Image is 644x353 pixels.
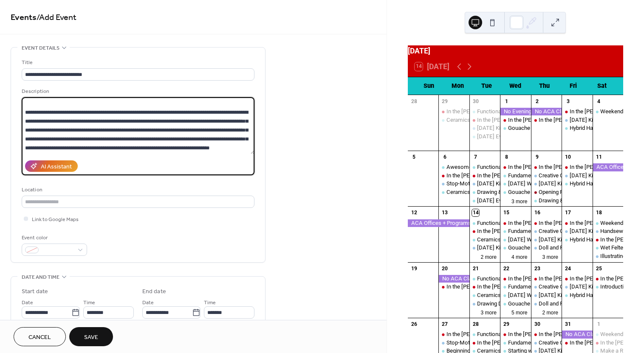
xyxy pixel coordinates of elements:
[593,227,623,235] div: Handsewn Pumpkin Buddies (Gr. 1-4) - C. Brown
[477,172,590,179] div: In the [PERSON_NAME] Gallery: Untold Stories
[472,77,501,95] div: Tue
[593,108,623,115] div: Weekend Wheel Throwing - JLima
[477,163,579,171] div: Functional Dinnerware - [PERSON_NAME]
[469,236,500,244] div: Ceramics Open Studio Time
[477,197,603,205] div: [DATE] Evening Wheel Throwing - [PERSON_NAME]
[477,116,590,124] div: In the [PERSON_NAME] Gallery: Untold Stories
[22,58,253,67] div: Title
[500,219,531,227] div: In the Shaira Ali Gallery: Untold Stories
[500,124,531,132] div: Gouache Painting Studio - V. Paret
[500,291,531,299] div: Wednesday Wheel Throwing - S McLelland
[446,188,517,196] div: Ceramics Independent Study
[443,77,472,95] div: Mon
[500,331,531,338] div: In the Shaira Ali Gallery: Untold Stories
[531,163,562,171] div: In the Shaira Ali Gallery: Untold Stories
[562,236,592,244] div: Hybrid Hand and Wheel - M. Kaemmer
[446,339,551,347] div: Stop-Motion Animation (Gr. 3-6) - A. Power
[500,339,531,347] div: Fundamentals of Drawing and Painting Botanicals - C. Buckwalter
[508,331,621,338] div: In the [PERSON_NAME] Gallery: Untold Stories
[500,283,531,291] div: Fundamentals of Drawing and Painting Botanicals - C. Buckwalter
[508,180,619,188] div: [DATE] Wheel Throwing - S [PERSON_NAME]
[477,291,546,299] div: Ceramics Open Studio Time
[534,321,541,328] div: 30
[446,331,560,338] div: In the [PERSON_NAME] Gallery: Untold Stories
[593,339,623,347] div: In the Shaira Ali Gallery: Untold Stories
[477,180,587,188] div: [DATE] Kids Clay (Gr. K-2) - [PERSON_NAME]
[441,321,449,328] div: 27
[469,227,500,235] div: In the Shaira Ali Gallery: Untold Stories
[477,227,590,235] div: In the [PERSON_NAME] Gallery: Untold Stories
[508,124,616,132] div: Gouache Painting Studio - [PERSON_NAME]
[477,244,587,252] div: [DATE] Kids Clay (Gr. K-2) - [PERSON_NAME]
[477,188,627,196] div: Drawing & Painting Landscapes for Adults - [PERSON_NAME]
[500,180,531,188] div: Wednesday Wheel Throwing - S McLelland
[142,298,154,307] span: Date
[477,275,579,283] div: Functional Dinnerware - [PERSON_NAME]
[472,154,479,161] div: 7
[562,108,592,115] div: In the Shaira Ali Gallery: Untold Stories
[531,180,562,188] div: Thursday Kids Clay (Gr. 3-6) - J. Williams
[562,219,592,227] div: In the Shaira Ali Gallery: Untold Stories
[438,331,469,338] div: In the Shaira Ali Gallery: Untold Stories
[531,275,562,283] div: In the Shaira Ali Gallery: Untold Stories
[500,275,531,283] div: In the Shaira Ali Gallery: Untold Stories
[593,252,623,260] div: Illustrating on Clothing for Teens - P. Lin
[14,327,66,346] a: Cancel
[469,300,500,308] div: Drawing Dragons and other mythological creatures - S. Rice
[500,227,531,235] div: Fundamentals of Drawing and Painting Botanicals - C. Buckwalter
[415,77,443,95] div: Sun
[472,209,479,216] div: 14
[595,154,602,161] div: 11
[500,244,531,252] div: Gouache Painting Studio - V. Paret
[562,331,592,338] div: No ACA Classes Today
[508,291,619,299] div: [DATE] Wheel Throwing - S [PERSON_NAME]
[595,98,602,105] div: 4
[441,154,449,161] div: 6
[469,108,500,115] div: Functional Dinnerware - S. McLelland
[32,215,79,224] span: Link to Google Maps
[531,291,562,299] div: Thursday Kids Clay (Gr. 3-6) - J. Williams
[22,44,59,53] span: Event details
[503,209,510,216] div: 15
[469,339,500,347] div: In the Shaira Ali Gallery: Untold Stories
[508,252,531,261] button: 4 more
[22,298,33,307] span: Date
[595,209,602,216] div: 18
[565,98,572,105] div: 3
[588,77,616,95] div: Sat
[531,331,562,338] div: In the Shaira Ali Gallery: Untold Stories
[562,163,592,171] div: In the Shaira Ali Gallery: Untold Stories
[472,265,479,272] div: 21
[562,180,592,188] div: Hybrid Hand and Wheel - M. Kaemmer
[446,180,551,188] div: Stop-Motion Animation (Gr. 3-6) - A. Power
[531,339,562,347] div: Creative Cartooning - S. Rice
[477,331,579,338] div: Functional Dinnerware - [PERSON_NAME]
[408,45,623,56] div: [DATE]
[477,236,546,244] div: Ceramics Open Studio Time
[565,154,572,161] div: 10
[469,331,500,338] div: Functional Dinnerware - S. McLelland
[508,300,616,308] div: Gouache Painting Studio - [PERSON_NAME]
[472,98,479,105] div: 30
[441,98,449,105] div: 29
[477,124,587,132] div: [DATE] Kids Clay (Gr. K-2) - [PERSON_NAME]
[539,172,635,179] div: Creative Cartooning - [PERSON_NAME]
[500,172,531,179] div: Fundamentals of Drawing and Painting Botanicals - C. Buckwalter
[565,209,572,216] div: 17
[25,160,78,172] button: AI Assistant
[469,116,500,124] div: In the Shaira Ali Gallery: Untold Stories
[446,116,517,124] div: Ceramics Independent Study
[469,172,500,179] div: In the Shaira Ali Gallery: Untold Stories
[531,188,562,196] div: Opening Reception for Untold Stories + In Our Own Backyard
[508,236,619,244] div: [DATE] Wheel Throwing - S [PERSON_NAME]
[446,172,560,179] div: In the [PERSON_NAME] Gallery: Untold Stories
[83,298,95,307] span: Time
[531,300,562,308] div: Doll and Puppet Crafting (Gr. 4-6) - A. Power
[438,339,469,347] div: Stop-Motion Animation (Gr. 3-6) - A. Power
[469,219,500,227] div: Functional Dinnerware - S. McLelland
[508,308,531,316] button: 5 more
[408,219,469,227] div: ACA Offices + Programs Closed
[84,333,98,342] span: Save
[22,273,59,282] span: Date and time
[22,185,253,194] div: Location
